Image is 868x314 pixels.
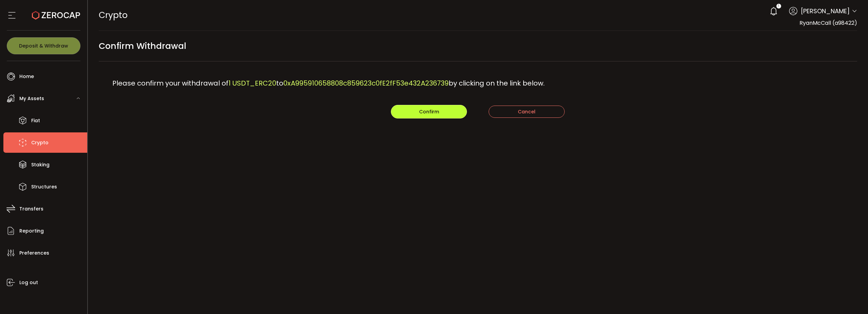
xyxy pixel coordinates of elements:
span: Staking [31,160,50,170]
span: Crypto [31,138,49,148]
span: Log out [19,278,38,288]
span: Cancel [518,108,535,115]
span: Crypto [99,9,128,21]
button: Confirm [391,105,467,118]
span: My Assets [19,94,44,104]
span: Structures [31,182,57,192]
span: Confirm Withdrawal [99,38,186,54]
span: by clicking on the link below. [449,78,545,88]
span: Transfers [19,204,43,214]
span: [PERSON_NAME] [801,6,850,16]
span: Please confirm your withdrawal of [112,78,228,88]
span: Deposit & Withdraw [19,43,68,48]
span: Home [19,72,34,81]
span: 1 [778,4,779,8]
button: Deposit & Withdraw [7,37,80,54]
span: Confirm [419,108,439,115]
span: Fiat [31,116,40,126]
span: 0xA995910658808c859623c0fE2fF53e432A236739 [283,78,449,88]
button: Cancel [489,106,565,118]
span: 1 USDT_ERC20 [228,78,276,88]
span: RyanMcCall (a98422) [799,19,857,27]
span: to [276,78,283,88]
iframe: Chat Widget [834,281,868,314]
span: Preferences [19,248,49,258]
span: Reporting [19,226,44,236]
